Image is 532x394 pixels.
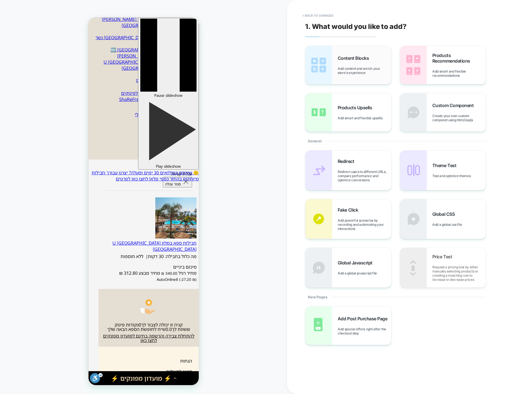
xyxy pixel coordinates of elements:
span: 0.0 [77,308,83,314]
a: חבילות ספא במלון U [GEOGRAPHIC_DATA] [GEOGRAPHIC_DATA] [24,222,108,234]
span: 0 [50,304,53,310]
span: Add content and enrich your store's experience [338,66,391,75]
a: 🫡 שירתם במילואים 30 ימים ומעלה? יצרנו עבורך חבילות מיוחדות בהחזר כספי מלא! לחצו כאן לפרטים [3,152,110,164]
span: Add special offers right after the checkout step [338,327,391,335]
span: Custom Component [432,103,476,108]
span: Play slideshow [68,146,92,151]
div: סיכום ביניים [15,246,108,252]
div: New Pages [305,288,486,306]
button: סרגל נגישות [1,355,14,368]
span: Add smart and flexible recommendations [432,69,486,78]
span: Pause slideshow [66,75,94,80]
span: Theme Test [432,163,459,168]
div: קניה זו יכולה לצבור לך נקודות פינוק [10,305,110,309]
span: Price Test [432,254,455,259]
span: Fake Click [338,207,361,213]
span: Add smart and flexible upsells [338,116,385,120]
span: Add a global css file [432,222,465,227]
img: חבילות ספא במלון U Coral Beach אילת [67,180,108,221]
span: Global Javascript [338,260,375,266]
button: סגור עגלה [74,159,104,170]
span: מחיר מבצע [50,252,72,258]
div: סה״כ לתשלום [19,351,104,357]
div: הנחות [19,340,104,346]
span: Content Blocks [338,55,372,61]
img: Club Icon [49,278,72,301]
div: General [305,132,486,150]
span: Request a pricing test by either manually selecting products or creating a matching rule to incre... [432,265,486,282]
span: מחיר רגיל [90,252,108,258]
div: ששוות לך ש״ח לחופשת הספא הבאה שלך [10,309,110,314]
span: 1. What would you like to add? [305,22,406,31]
span: Products Upsells [338,105,375,110]
span: [GEOGRAPHIC_DATA] [64,228,108,234]
div: ⚡ מועדון מפונקים ⚡ [23,356,83,365]
span: Products Recommendations [432,53,486,64]
span: סגור עגלה [77,164,92,169]
span: Add a global javascript file [338,271,380,275]
span: 30 דקות| ללא תוספות [32,236,75,242]
a: להתחלת צבירה והרשמה בחינם למועדון מפונקים לחצו כאן [10,316,110,325]
span: Add powerful scenarios by recording and automating your interactions [338,218,391,231]
small: 340.00 ₪ [73,253,89,258]
span: Add Post Purchase Page [338,316,390,321]
a: חבילות ספא במלון U Coral Beach אילת [67,216,108,222]
small: AutoOnline8 (-27.20 ₪) [68,259,108,264]
span: 312.80 ₪ [31,252,49,258]
button: < Back to changes [300,11,336,20]
span: Create your own custom componet using html/css/js [432,114,486,122]
span: Redirect users to different URLs, compare performance and optimize conversions [338,170,391,182]
span: מה כלול בחבילה: [76,236,108,242]
span: Redirect [338,158,357,164]
div: חבילות ספא במלון U [GEOGRAPHIC_DATA] [24,222,108,228]
span: Test and optimize themes [432,174,473,178]
span: Global CSS [432,211,457,217]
